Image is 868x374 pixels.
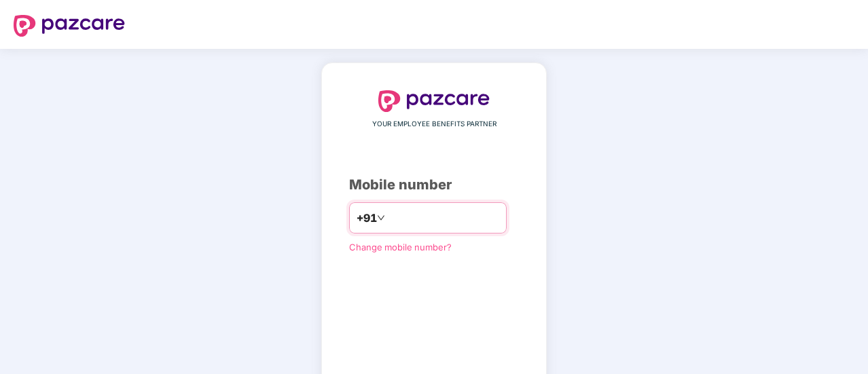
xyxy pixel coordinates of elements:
span: +91 [357,210,377,227]
a: Change mobile number? [349,242,452,253]
span: down [377,214,385,222]
span: YOUR EMPLOYEE BENEFITS PARTNER [372,119,496,130]
img: logo [378,90,490,112]
div: Mobile number [349,174,519,195]
img: logo [14,15,125,37]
